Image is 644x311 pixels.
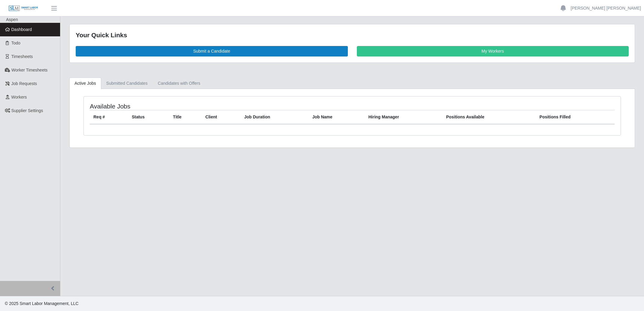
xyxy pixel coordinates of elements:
span: Supplier Settings [11,108,43,113]
a: Candidates with Offers [153,78,205,89]
th: Status [128,110,169,124]
span: Workers [11,95,27,99]
h4: Available Jobs [90,102,303,110]
span: Job Requests [11,81,37,86]
a: My Workers [357,46,629,56]
span: Aspen [6,17,18,22]
span: Dashboard [11,27,32,32]
th: Client [202,110,241,124]
th: Req # [90,110,128,124]
th: Job Duration [241,110,309,124]
th: Job Name [309,110,365,124]
span: Todo [11,41,20,45]
th: Hiring Manager [365,110,442,124]
div: Your Quick Links [76,30,629,40]
span: Timesheets [11,54,33,59]
th: Positions Filled [536,110,615,124]
th: Positions Available [442,110,536,124]
a: Submitted Candidates [101,78,153,89]
a: [PERSON_NAME] [PERSON_NAME] [571,5,641,11]
a: Submit a Candidate [76,46,348,56]
span: © 2025 Smart Labor Management, LLC [5,301,78,306]
img: SLM Logo [8,5,38,12]
th: Title [169,110,202,124]
a: Active Jobs [69,78,101,89]
span: Worker Timesheets [11,68,47,72]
